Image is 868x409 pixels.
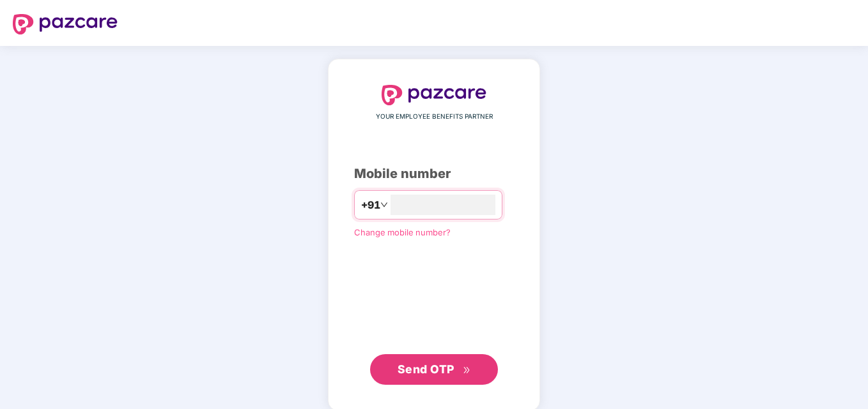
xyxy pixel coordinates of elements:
[354,164,514,184] div: Mobile number
[380,201,388,209] span: down
[382,85,486,105] img: logo
[376,112,493,122] span: YOUR EMPLOYEE BENEFITS PARTNER
[398,362,454,376] span: Send OTP
[370,354,498,385] button: Send OTPdouble-right
[354,227,451,237] a: Change mobile number?
[13,14,118,34] img: logo
[463,366,471,375] span: double-right
[361,197,380,213] span: +91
